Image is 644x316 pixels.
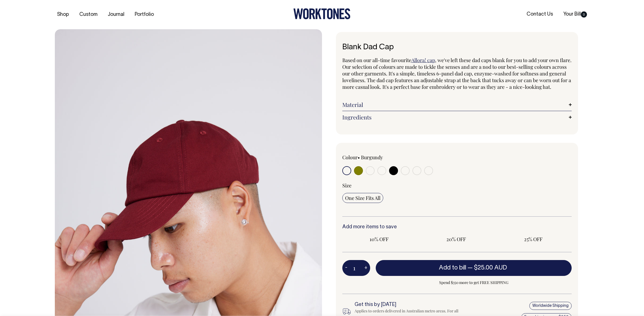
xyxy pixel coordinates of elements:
[77,10,100,19] a: Custom
[362,263,370,274] button: +
[376,279,572,286] span: Spend $350 more to get FREE SHIPPING
[342,182,572,189] div: Size
[342,101,572,108] a: Material
[358,154,360,161] span: •
[345,195,380,201] span: One Size Fits All
[55,10,71,19] a: Shop
[411,57,435,63] a: Allora! cap
[342,154,434,161] div: Colour
[342,224,572,230] h6: Add more items to save
[361,154,383,161] label: Burgundy
[345,236,413,242] span: 10% OFF
[376,260,572,276] button: Add to bill —$25.00 AUD
[439,265,466,271] span: Add to bill
[499,236,567,242] span: 25% OFF
[342,57,411,63] span: Based on our all-time favourite
[524,10,555,19] a: Contact Us
[419,234,493,244] input: 20% OFF
[496,234,570,244] input: 25% OFF
[342,263,350,274] button: -
[105,10,127,19] a: Journal
[468,265,508,271] span: —
[342,43,572,52] h1: Blank Dad Cap
[355,302,468,308] h6: Get this by [DATE]
[422,236,490,242] span: 20% OFF
[342,234,416,244] input: 10% OFF
[561,10,589,19] a: Your Bill0
[132,10,156,19] a: Portfolio
[342,193,383,203] input: One Size Fits All
[474,265,507,271] span: $25.00 AUD
[342,114,572,121] a: Ingredients
[581,11,587,18] span: 0
[342,57,572,90] span: , we've left these dad caps blank for you to add your own flare. Our selection of colours are mad...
